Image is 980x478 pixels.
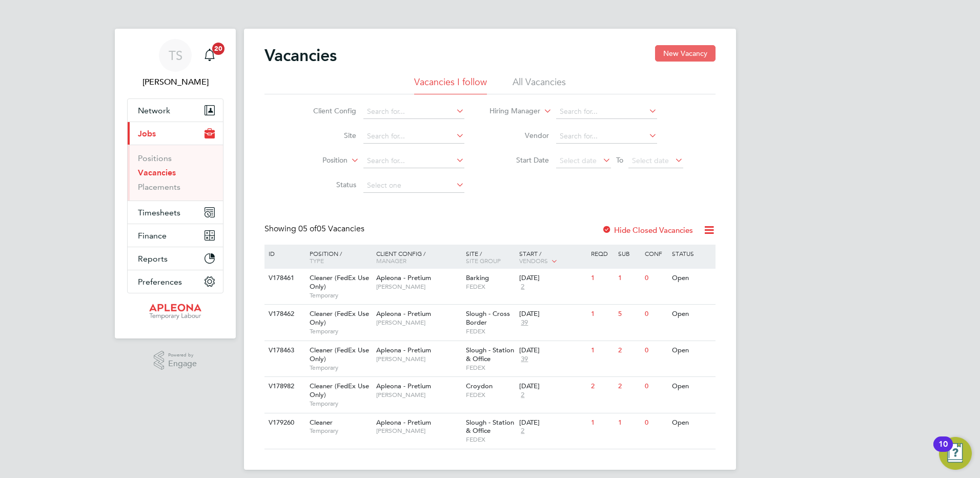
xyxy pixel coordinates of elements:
button: Reports [128,247,223,270]
a: Placements [138,182,180,192]
nav: Main navigation [115,29,236,338]
span: 39 [519,318,529,327]
div: Start / [517,245,588,270]
span: Temporary [310,400,371,408]
div: 1 [616,413,642,432]
input: Select one [363,178,464,193]
div: 0 [642,269,669,288]
div: Open [669,377,714,396]
span: FEDEX [466,391,515,399]
div: Open [669,305,714,324]
span: [PERSON_NAME] [376,283,461,291]
span: [PERSON_NAME] [376,427,461,435]
div: 10 [938,444,948,457]
div: 0 [642,413,669,432]
div: 2 [588,377,615,396]
a: Positions [138,153,172,163]
div: Site / [463,245,517,269]
div: [DATE] [519,346,586,355]
div: V178461 [266,269,302,288]
a: Vacancies [138,168,176,177]
label: Status [297,180,356,189]
div: 1 [588,341,615,360]
div: Open [669,413,714,432]
div: Reqd [588,245,615,262]
div: 1 [616,269,642,288]
div: [DATE] [519,419,586,427]
button: Finance [128,224,223,247]
button: Jobs [128,122,223,145]
input: Search for... [556,129,657,144]
div: Position / [302,245,374,269]
span: Reports [138,254,168,264]
span: 2 [519,427,526,435]
a: Powered byEngage [154,351,197,370]
div: 5 [616,305,642,324]
span: Cleaner (FedEx Use Only) [310,273,369,291]
div: 1 [588,413,615,432]
span: FEDEX [466,327,515,335]
label: Start Date [490,155,549,165]
span: Slough - Cross Border [466,309,510,327]
span: FEDEX [466,435,515,444]
button: Preferences [128,270,223,293]
span: [PERSON_NAME] [376,391,461,399]
input: Search for... [363,154,464,168]
input: Search for... [556,105,657,119]
label: Vendor [490,131,549,140]
span: 20 [212,43,224,55]
input: Search for... [363,105,464,119]
span: Type [310,256,324,265]
label: Hiring Manager [481,106,540,116]
div: V179260 [266,413,302,432]
span: Cleaner (FedEx Use Only) [310,346,369,363]
span: Apleona - Pretium [376,309,431,318]
label: Position [289,155,348,166]
span: 05 of [298,224,317,234]
div: Jobs [128,145,223,201]
span: Jobs [138,129,156,138]
div: Conf [642,245,669,262]
label: Site [297,131,356,140]
div: [DATE] [519,274,586,283]
a: 20 [199,39,220,72]
div: 1 [588,305,615,324]
span: To [613,153,626,167]
li: Vacancies I follow [414,76,487,94]
span: Select date [632,156,669,165]
span: Cleaner (FedEx Use Only) [310,309,369,327]
span: Cleaner (FedEx Use Only) [310,382,369,399]
span: Slough - Station & Office [466,346,514,363]
span: FEDEX [466,283,515,291]
span: Network [138,106,170,115]
button: New Vacancy [655,45,716,62]
span: Temporary [310,291,371,300]
span: 2 [519,391,526,400]
span: Select date [560,156,597,165]
div: 0 [642,341,669,360]
button: Open Resource Center, 10 new notifications [939,437,972,470]
div: V178982 [266,377,302,396]
div: Sub [616,245,642,262]
span: Manager [376,256,406,265]
img: apleona-logo-retina.png [149,304,201,320]
label: Client Config [297,106,356,115]
h2: Vacancies [264,45,337,66]
div: [DATE] [519,310,586,318]
div: V178462 [266,305,302,324]
div: 2 [616,377,642,396]
div: Client Config / [374,245,463,269]
span: Temporary [310,327,371,335]
div: 1 [588,269,615,288]
span: TS [169,49,182,62]
span: Apleona - Pretium [376,382,431,390]
span: Finance [138,231,167,241]
span: Cleaner [310,418,333,427]
div: 0 [642,305,669,324]
span: 2 [519,283,526,291]
span: Powered by [168,351,197,360]
span: FEDEX [466,364,515,372]
span: [PERSON_NAME] [376,355,461,363]
span: Preferences [138,277,182,287]
span: Tracy Sellick [127,76,223,88]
